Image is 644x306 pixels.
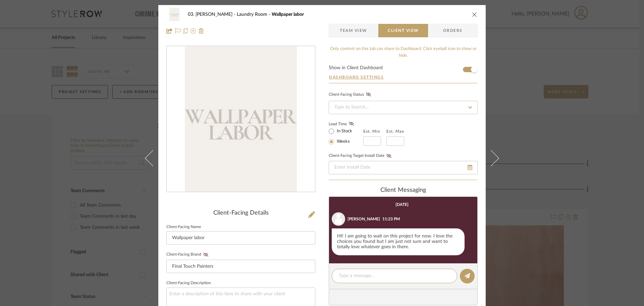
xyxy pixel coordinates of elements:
label: Weeks [335,139,350,145]
span: 03. [PERSON_NAME] [188,12,237,17]
span: Laundry Room [237,12,272,17]
div: Client-Facing Details [166,210,315,217]
label: Client-Facing Name [166,225,201,229]
label: Est. Max [386,129,404,134]
img: e5c80353-2489-4327-a47e-eb90c212e1be_436x436.jpg [185,46,297,192]
mat-radio-group: Select item type [329,127,363,146]
span: Wallpaper labor [272,12,304,17]
div: client Messaging [329,187,478,194]
label: Est. Min [363,129,380,134]
label: Client-Facing Description [166,281,211,285]
div: 11:23 PM [382,216,400,222]
img: e5c80353-2489-4327-a47e-eb90c212e1be_48x40.jpg [166,8,182,21]
span: Team View [340,24,367,37]
span: Orders [436,24,470,37]
img: user_avatar.png [332,212,345,226]
button: Lead Time [347,121,356,127]
div: [PERSON_NAME] [347,216,380,222]
input: Enter Install Date [329,161,478,174]
label: Client-Facing Target Install Date [329,154,393,158]
div: HI! I am going to wait on this project for now. I love the choices you found but I am just not su... [332,228,465,255]
img: Remove from project [199,28,204,34]
div: Client-Facing Status [329,91,373,98]
input: Enter Client-Facing Item Name [166,231,315,245]
div: [DATE] [395,202,409,207]
div: Only content on this tab can share to Dashboard. Click eyeball icon to show or hide. [329,46,478,59]
input: Type to Search… [329,101,478,114]
input: Enter Client-Facing Brand [166,260,315,273]
button: Client-Facing Brand [201,252,210,257]
label: Lead Time [329,121,363,127]
button: Dashboard Settings [329,74,384,80]
span: Client View [388,24,419,37]
button: Client-Facing Target Install Date [384,154,393,158]
div: 0 [167,46,315,192]
label: In Stock [335,128,352,134]
button: close [472,11,478,17]
label: Client-Facing Brand [166,252,210,257]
